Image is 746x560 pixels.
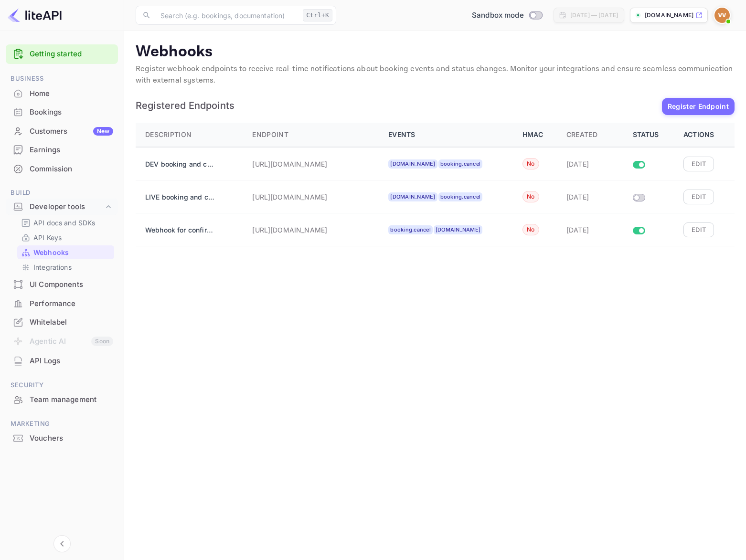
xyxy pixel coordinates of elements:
a: Home [6,85,118,102]
p: API docs and SDKs [33,218,96,228]
a: UI Components [6,275,118,293]
div: Earnings [6,141,118,159]
div: Performance [6,295,118,313]
span: Build [6,188,118,198]
div: Whitelabel [30,317,113,328]
div: Performance [30,298,113,309]
p: Webhook for confirming bookings and handling cancellations. [145,225,217,235]
div: booking.cancel [438,159,483,169]
p: LIVE booking and cancel information. [145,192,217,202]
div: Developer tools [6,199,118,215]
button: Register Endpoint [662,98,735,115]
div: [DOMAIN_NAME] [388,192,437,201]
a: Team management [6,391,118,408]
p: Webhooks [33,247,69,257]
div: booking.cancel [438,192,483,201]
a: Vouchers [6,429,118,447]
a: Integrations [21,262,110,272]
a: Webhooks [21,247,110,257]
div: Home [30,88,113,99]
a: Commission [6,160,118,178]
div: Description [145,129,192,140]
button: Sort [141,126,195,144]
p: [DOMAIN_NAME] [645,11,693,20]
div: Webhooks [17,245,114,259]
div: [DATE] — [DATE] [570,11,618,20]
a: API Keys [21,232,110,243]
a: Performance [6,295,118,312]
div: CustomersNew [6,122,118,141]
div: No [522,224,539,235]
div: Whitelabel [6,313,118,332]
a: Earnings [6,141,118,158]
div: Status [633,129,669,140]
p: Register webhook endpoints to receive real-time notifications about booking events and status cha... [136,63,735,86]
div: Switch to Production mode [468,10,546,21]
p: [URL][DOMAIN_NAME] [252,159,348,169]
div: Actions [683,129,725,140]
div: API Keys [17,231,114,244]
span: Business [6,74,118,84]
div: Bookings [6,103,118,122]
div: API docs and SDKs [17,216,114,230]
a: API Logs [6,352,118,370]
button: Edit [683,222,714,237]
p: Webhooks [136,42,735,62]
div: No [522,191,539,202]
button: Sort [563,126,601,144]
a: Whitelabel [6,313,118,331]
div: UI Components [6,275,118,294]
div: Vouchers [6,429,118,448]
div: HMAC [522,129,551,140]
span: Marketing [6,419,118,429]
div: Ctrl+K [303,9,332,21]
div: New [93,127,113,136]
div: Vouchers [30,433,113,444]
div: Home [6,85,118,103]
div: Events [388,129,507,140]
span: Registered Endpoints [136,101,657,110]
span: Sandbox mode [472,10,524,21]
a: Getting started [30,49,113,60]
p: [URL][DOMAIN_NAME] [252,192,348,202]
div: Bookings [30,107,113,118]
span: [DATE] [566,193,589,201]
button: Edit [683,190,714,204]
div: booking.cancel [388,225,433,234]
p: API Keys [33,232,62,243]
button: Edit [683,157,714,171]
div: API Logs [6,352,118,370]
div: Earnings [30,145,113,156]
div: Customers [30,126,113,137]
button: Sort [248,126,292,144]
div: Commission [30,164,113,175]
span: [DATE] [566,160,589,168]
span: [DATE] [566,226,589,234]
p: [URL][DOMAIN_NAME] [252,225,348,235]
div: [DOMAIN_NAME] [434,225,482,234]
div: Team management [6,391,118,409]
a: CustomersNew [6,122,118,140]
div: API Logs [30,356,113,367]
div: Team management [30,394,113,405]
div: Developer tools [30,201,104,212]
div: Created [566,129,597,140]
img: Vince Valenti [714,8,730,23]
div: Endpoint [252,129,288,140]
button: Collapse navigation [53,535,71,552]
input: Search (e.g. bookings, documentation) [155,6,299,25]
a: API docs and SDKs [21,218,110,228]
div: UI Components [30,279,113,290]
div: Commission [6,160,118,179]
div: Getting started [6,44,118,64]
div: No [522,158,539,169]
div: Integrations [17,260,114,274]
p: Integrations [33,262,72,272]
a: Bookings [6,103,118,121]
div: [DOMAIN_NAME] [388,159,437,169]
span: Security [6,380,118,391]
p: DEV booking and confirmations [145,159,217,169]
img: LiteAPI logo [8,8,62,23]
